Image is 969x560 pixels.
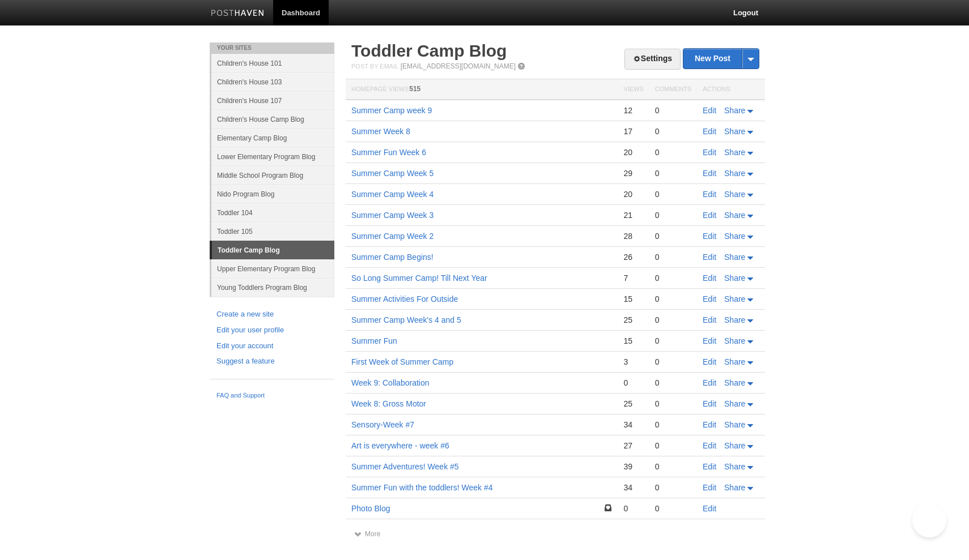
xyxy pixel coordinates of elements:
div: 25 [623,399,643,409]
div: 0 [655,273,691,283]
a: Edit [703,399,716,408]
li: Your Sites [210,42,334,54]
a: Summer Camp Week 5 [351,169,433,178]
div: 34 [623,420,643,430]
div: 0 [655,399,691,409]
div: 15 [623,336,643,346]
a: Toddler Camp Blog [351,41,507,60]
span: Post by Email [351,63,398,70]
a: Summer Camp Week's 4 and 5 [351,315,461,324]
div: 0 [655,189,691,199]
a: Edit [703,357,716,366]
span: Share [724,169,745,178]
a: Edit [703,420,716,429]
span: Share [724,462,745,471]
div: 26 [623,252,643,262]
a: Edit [703,169,716,178]
a: Summer Camp Begins! [351,253,433,262]
span: Share [724,294,745,303]
span: Share [724,190,745,199]
div: 34 [623,482,643,493]
div: 0 [655,420,691,430]
a: Children's House 107 [211,91,334,110]
th: Homepage Views [346,79,618,100]
a: Edit [703,106,716,115]
a: Sensory-Week #7 [351,420,414,429]
span: Share [724,441,745,450]
a: Edit [703,232,716,241]
div: 0 [655,168,691,178]
a: Summer Camp Week 3 [351,211,433,220]
span: Share [724,357,745,366]
div: 25 [623,315,643,325]
span: Share [724,232,745,241]
a: Edit your user profile [216,324,328,336]
a: Suggest a feature [216,356,328,367]
a: New Post [683,49,759,69]
a: Summer Camp Week 4 [351,190,433,199]
th: Views [618,79,649,100]
span: Share [724,378,745,387]
a: Edit [703,148,716,157]
div: 39 [623,461,643,472]
a: Edit [703,336,716,345]
a: Toddler Camp Blog [212,241,334,259]
div: 0 [655,503,691,514]
div: 0 [655,231,691,241]
a: Edit [703,315,716,324]
div: 0 [655,315,691,325]
div: 27 [623,441,643,451]
span: Share [724,336,745,345]
a: Summer Week 8 [351,127,410,136]
span: Share [724,399,745,408]
a: Edit [703,273,716,283]
div: 17 [623,126,643,136]
div: 0 [623,378,643,388]
a: [EMAIL_ADDRESS][DOMAIN_NAME] [401,62,516,70]
div: 28 [623,231,643,241]
div: 0 [655,105,691,116]
div: 12 [623,105,643,116]
a: Edit [703,462,716,471]
div: 0 [655,378,691,388]
a: Summer Fun [351,336,397,345]
a: So Long Summer Camp! Till Next Year [351,273,487,283]
a: Summer Activities For Outside [351,294,458,303]
a: Edit [703,294,716,303]
div: 21 [623,210,643,220]
a: Photo Blog [351,504,390,513]
a: Edit [703,378,716,387]
div: 0 [655,147,691,157]
div: 0 [655,482,691,493]
div: 0 [655,461,691,472]
a: Edit [703,253,716,262]
a: Edit your account [216,340,328,352]
span: Share [724,253,745,262]
div: 0 [655,357,691,367]
div: 0 [655,126,691,136]
a: Edit [703,211,716,220]
a: Young Toddlers Program Blog [211,278,334,297]
a: More [354,530,380,538]
a: Edit [703,504,716,513]
a: Children's House 101 [211,54,334,72]
th: Comments [649,79,697,100]
div: 0 [655,252,691,262]
a: Toddler 105 [211,222,334,241]
th: Actions [697,79,765,100]
div: 0 [655,294,691,304]
span: Share [724,127,745,136]
a: Summer Fun Week 6 [351,148,426,157]
a: Edit [703,127,716,136]
div: 7 [623,273,643,283]
div: 29 [623,168,643,178]
a: First Week of Summer Camp [351,357,453,366]
span: Share [724,420,745,429]
a: Create a new site [216,309,328,320]
div: 3 [623,357,643,367]
a: Edit [703,483,716,492]
span: Share [724,148,745,157]
a: Children's House Camp Blog [211,110,334,129]
a: Art is everywhere - week #6 [351,441,449,450]
a: Toddler 104 [211,203,334,222]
